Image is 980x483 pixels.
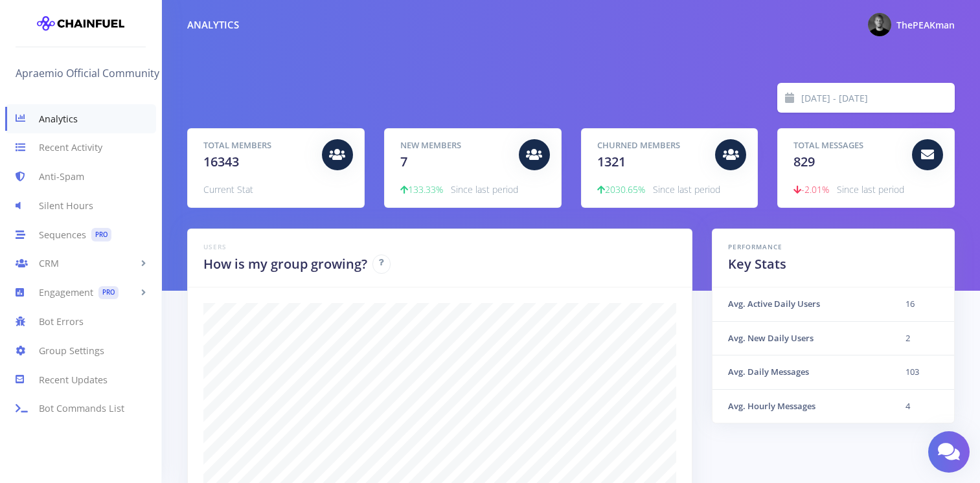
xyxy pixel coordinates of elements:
h5: Total Members [203,139,312,152]
th: Avg. Daily Messages [712,355,890,390]
span: PRO [98,286,119,300]
span: 2030.65% [597,183,645,196]
td: 2 [890,321,954,355]
th: Avg. Active Daily Users [712,287,890,321]
td: 103 [890,355,954,390]
a: @PeeeakM Photo ThePEAKman [858,10,955,39]
h2: How is my group growing? [203,254,367,274]
span: 829 [793,153,815,170]
h5: Churned Members [597,139,706,152]
span: Since last period [837,183,904,196]
h5: New Members [400,139,509,152]
h6: Users [203,242,676,252]
span: Since last period [653,183,720,196]
span: 7 [400,153,407,170]
img: @PeeeakM Photo [868,13,891,36]
td: 4 [890,389,954,423]
img: chainfuel-logo [37,10,124,36]
span: Current Stat [203,183,253,196]
a: Analytics [5,104,156,133]
h6: Performance [728,242,939,252]
th: Avg. New Daily Users [712,321,890,355]
span: ThePEAKman [896,19,955,31]
span: Since last period [451,183,518,196]
th: Avg. Hourly Messages [712,389,890,423]
span: PRO [91,228,111,241]
span: 133.33% [400,183,443,196]
h5: Total Messages [793,139,902,152]
span: 16343 [203,153,239,170]
span: 1321 [597,153,626,170]
span: -2.01% [793,183,829,196]
td: 16 [890,287,954,321]
h2: Key Stats [728,254,939,274]
div: Analytics [187,17,239,32]
a: Apraemio Official Community [16,63,167,84]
